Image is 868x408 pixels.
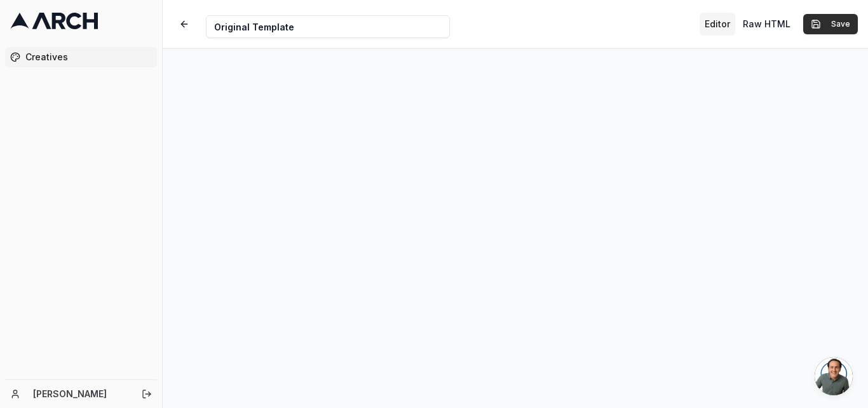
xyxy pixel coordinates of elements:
button: Log out [138,385,156,403]
button: Toggle editor [700,13,735,36]
a: [PERSON_NAME] [33,388,128,400]
span: Creatives [25,51,152,63]
a: Creatives [5,47,157,67]
input: Internal Creative Name [206,15,450,38]
a: Open chat [815,357,853,395]
button: Toggle custom HTML [738,13,796,36]
button: Save [803,14,858,34]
